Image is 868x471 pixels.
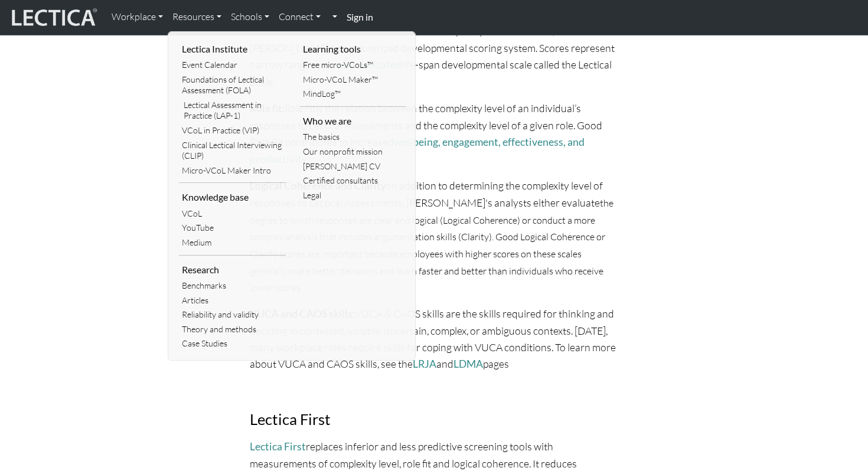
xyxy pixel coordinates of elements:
[347,11,373,22] strong: Sign in
[250,177,618,296] p: In addition to determining the complexity level of responses to Lectical Assessments, [PERSON_NAM...
[300,40,407,58] li: Learning tools
[179,98,286,123] a: Lectical Assessment in Practice (LAP-1)
[250,440,306,453] a: Lectica First
[250,305,618,373] p: VUCA & CAOS skills are the skills required for thinking and deciding in contested, volatile, unce...
[179,279,286,293] a: Benchmarks
[300,112,407,130] li: Who we are
[300,87,407,102] a: MindLog™
[300,73,407,87] a: Micro-VCoL Maker™
[168,5,226,30] a: Resources
[300,159,407,174] a: [PERSON_NAME] CV
[274,5,325,30] a: Connect
[453,358,483,370] a: LDMA
[9,6,97,29] img: lecticalive
[250,100,618,168] p: is the relation between the complexity level of an individual’s responses to Lectical Assessments...
[250,410,618,429] h3: Lectica First
[300,58,407,73] a: Free micro-VCoLs™
[179,293,286,308] a: Articles
[300,174,407,188] a: Certified consultants
[179,40,286,58] li: Lectica Institute
[179,188,286,207] li: Knowledge base
[179,260,286,279] li: Research
[107,5,168,30] a: Workplace
[179,308,286,322] a: Reliability and validity
[179,336,286,351] a: Case Studies
[179,163,286,178] a: Micro-VCoL Maker Intro
[300,145,407,159] a: Our nonprofit mission
[179,221,286,235] a: YouTube
[179,138,286,163] a: Clinical Lectical Interviewing (CLIP)
[300,188,407,203] a: Legal
[179,207,286,221] a: VCoL
[179,58,286,73] a: Event Calendar
[300,130,407,145] a: The basics
[179,322,286,337] a: Theory and methods
[179,73,286,98] a: Foundations of Lectical Assessment (FOLA)
[179,235,286,250] a: Medium
[226,5,274,30] a: Schools
[179,123,286,138] a: VCoL in Practice (VIP)
[413,358,436,370] a: LRJA
[342,5,378,30] a: Sign in
[250,136,585,165] a: wellbeing, engagement, effectiveness, and productivity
